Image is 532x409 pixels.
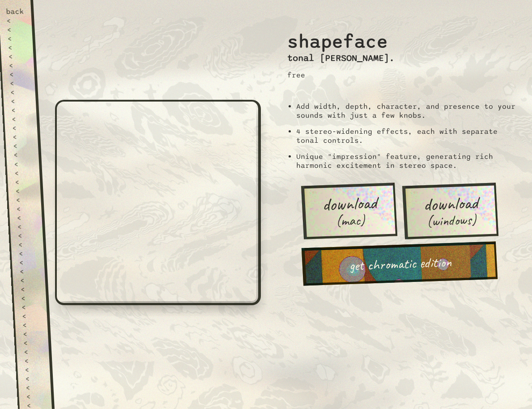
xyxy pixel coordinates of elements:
div: < [13,141,31,150]
div: < [21,302,39,311]
div: < [22,320,41,329]
div: < [10,88,28,97]
li: Add width, depth, character, and presence to your sounds with just a few knobs. [296,102,521,120]
div: < [14,168,33,177]
div: < [18,240,36,249]
div: < [15,177,33,186]
h2: shapeface [287,21,395,53]
a: download (mac) [301,183,397,239]
div: < [11,106,29,115]
div: < [15,186,34,195]
div: < [18,249,37,258]
div: < [22,311,40,320]
li: Unique "impression" feature, generating rich harmonic excitement in stereo space. [296,152,521,170]
div: < [20,285,38,294]
div: < [16,204,34,213]
div: < [7,34,26,43]
div: back [6,7,24,16]
div: < [24,347,42,356]
span: download [423,193,478,214]
p: free [287,71,395,80]
li: 4 stereo-widening effects, each with separate tonal controls. [296,127,521,145]
div: < [13,132,31,141]
div: < [26,383,44,392]
div: < [11,115,30,124]
iframe: shapeface [55,100,261,305]
div: < [19,267,38,276]
div: < [8,52,26,61]
div: < [25,374,43,383]
div: < [23,338,42,347]
div: < [9,70,27,79]
span: (windows) [426,212,477,229]
div: < [26,392,44,401]
div: < [16,195,34,204]
div: < [12,124,30,132]
div: < [14,159,32,168]
div: < [13,150,32,159]
div: < [24,356,43,365]
div: < [23,329,41,338]
div: < [10,97,29,106]
div: < [19,258,37,267]
h3: tonal [PERSON_NAME]. [287,53,395,64]
div: < [17,222,35,231]
div: < [9,79,28,88]
div: < [17,231,36,240]
div: < [7,25,25,34]
div: < [20,276,38,285]
div: < [25,365,43,374]
a: get chromatic edition [302,241,498,285]
div: < [9,61,27,70]
span: download [322,193,377,214]
div: < [8,43,26,52]
div: < [21,294,39,302]
div: < [17,213,35,222]
span: (mac) [336,213,366,229]
div: < [6,16,25,25]
a: download (windows) [402,183,498,239]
